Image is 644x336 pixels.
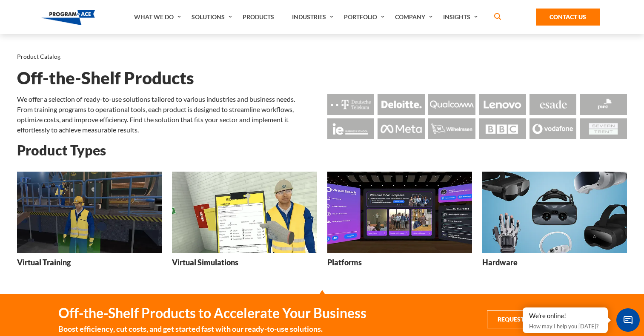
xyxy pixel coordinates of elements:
[17,51,60,62] li: Product Catalog
[428,118,475,139] img: Logo - Wilhemsen
[327,172,472,274] a: Platforms
[17,71,627,86] h1: Off-the-Shelf Products
[58,304,366,322] strong: Off-the-Shelf Products to Accelerate Your Business
[172,257,238,268] h3: Virtual Simulations
[172,172,317,253] img: Virtual Simulations
[327,257,362,268] h3: Platforms
[482,172,627,253] img: Hardware
[17,172,162,274] a: Virtual Training
[41,10,95,25] img: Program-Ace
[58,323,366,334] small: Boost efficiency, cut costs, and get started fast with our ready-to-use solutions.
[479,94,526,115] img: Logo - Lenovo
[529,312,601,320] div: We're online!
[17,94,317,104] p: We offer a selection of ready-to-use solutions tailored to various industries and business needs.
[580,118,627,139] img: Logo - Seven Trent
[536,9,600,26] a: Contact Us
[482,257,518,268] h3: Hardware
[17,51,627,62] nav: breadcrumb
[530,94,577,115] img: Logo - Esade
[17,172,162,253] img: Virtual Training
[17,104,317,135] p: From training programs to operational tools, each product is designed to streamline workflows, op...
[428,94,475,115] img: Logo - Qualcomm
[327,172,472,253] img: Platforms
[378,94,425,115] img: Logo - Deloitte
[530,118,577,139] img: Logo - Vodafone
[616,308,640,332] span: Chat Widget
[17,257,71,268] h3: Virtual Training
[482,172,627,274] a: Hardware
[529,321,601,331] p: How may I help you [DATE]?
[580,94,627,115] img: Logo - Pwc
[172,172,317,274] a: Virtual Simulations
[487,310,586,328] button: Request Free Trial
[17,143,627,158] h2: Product Types
[327,94,375,115] img: Logo - Deutsche Telekom
[327,118,375,139] img: Logo - Ie Business School
[378,118,425,139] img: Logo - Meta
[479,118,526,139] img: Logo - BBC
